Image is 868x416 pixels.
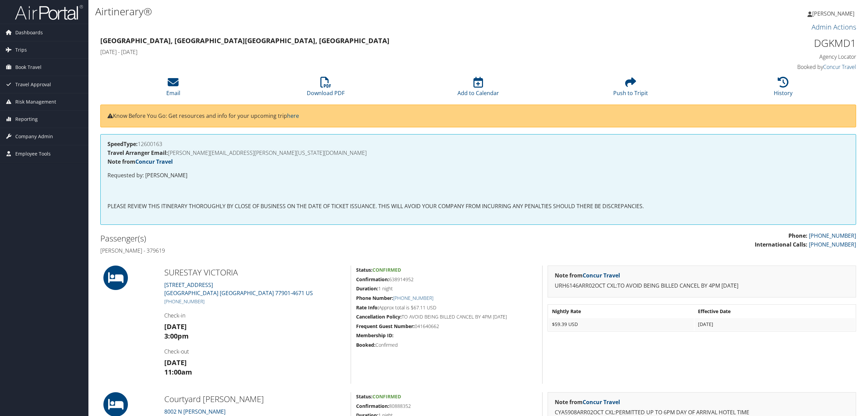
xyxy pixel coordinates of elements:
h4: [DATE] - [DATE] [100,48,665,56]
th: Nightly Rate [549,305,694,318]
a: History [774,80,792,97]
strong: Confirmation: [356,403,389,409]
a: Concur Travel [583,398,620,406]
a: [PHONE_NUMBER] [809,241,856,248]
h5: TO AVOID BEING BILLED CANCEL BY 4PM [DATE] [356,313,537,320]
h5: Approx total is $67.11 USD [356,304,537,311]
p: Requested by: [PERSON_NAME] [107,171,849,180]
h5: 80888352 [356,403,537,410]
a: Push to Tripit [613,80,648,97]
h4: [PERSON_NAME] - 379619 [100,247,473,254]
h5: 1 night [356,285,537,292]
strong: Confirmation: [356,276,389,283]
h2: SURESTAY VICTORIA [164,267,346,278]
strong: Note from [555,398,620,406]
strong: [DATE] [164,358,187,367]
h4: Agency Locator [675,53,856,60]
strong: Duration: [356,285,378,292]
h5: 638914952 [356,276,537,283]
h1: Airtinerary® [95,4,606,19]
h4: Booked by [675,63,856,71]
a: Download PDF [307,80,345,97]
h2: Passenger(s) [100,233,473,244]
span: [PERSON_NAME] [812,10,854,17]
span: Employee Tools [15,145,51,162]
a: [PHONE_NUMBER] [393,295,433,301]
strong: Frequent Guest Number: [356,323,415,329]
strong: Cancellation Policy: [356,313,402,320]
span: Dashboards [15,24,43,41]
a: [PHONE_NUMBER] [809,232,856,239]
th: Effective Date [695,305,855,318]
p: URH6146ARR02OCT CXL:TO AVOID BEING BILLED CANCEL BY 4PM [DATE] [555,282,849,290]
a: Concur Travel [823,63,856,71]
h4: 12600163 [107,141,849,147]
span: Trips [15,41,27,58]
a: Admin Actions [812,22,856,32]
span: Confirmed [372,267,401,273]
h4: Check-out [164,348,346,355]
strong: SpeedType: [107,140,138,148]
a: here [287,112,299,120]
strong: 11:00am [164,367,192,377]
strong: Status: [356,393,372,400]
td: [DATE] [695,318,855,330]
strong: Note from [107,158,173,165]
a: [PERSON_NAME] [807,3,861,24]
p: Know Before You Go: Get resources and info for your upcoming trip [107,112,849,121]
h1: DGKMD1 [675,36,856,50]
img: airportal-logo.png [15,4,83,20]
strong: International Calls: [755,241,807,248]
p: PLEASE REVIEW THIS ITINERARY THOROUGHLY BY CLOSE OF BUSINESS ON THE DATE OF TICKET ISSUANCE. THIS... [107,202,849,211]
h2: Courtyard [PERSON_NAME] [164,393,346,405]
span: Company Admin [15,128,53,145]
a: Concur Travel [135,158,173,165]
a: Concur Travel [583,272,620,279]
strong: 3:00pm [164,331,189,341]
a: Add to Calendar [457,80,499,97]
span: Reporting [15,111,38,128]
a: [STREET_ADDRESS][GEOGRAPHIC_DATA] [GEOGRAPHIC_DATA] 77901-4671 US [164,281,313,297]
strong: Booked: [356,342,375,348]
span: Risk Management [15,93,56,110]
span: Book Travel [15,59,41,76]
strong: [GEOGRAPHIC_DATA], [GEOGRAPHIC_DATA] [GEOGRAPHIC_DATA], [GEOGRAPHIC_DATA] [100,36,389,45]
h4: Check-in [164,312,346,319]
strong: Phone: [788,232,807,239]
a: [PHONE_NUMBER] [164,298,204,305]
h5: Confirmed [356,342,537,348]
strong: Note from [555,272,620,279]
span: Travel Approval [15,76,51,93]
span: Confirmed [372,393,401,400]
h5: 041640662 [356,323,537,330]
strong: Membership ID: [356,332,394,339]
strong: Rate Info: [356,304,379,311]
h4: [PERSON_NAME][EMAIL_ADDRESS][PERSON_NAME][US_STATE][DOMAIN_NAME] [107,150,849,156]
a: Email [166,80,180,97]
strong: Travel Arranger Email: [107,149,168,157]
td: $59.39 USD [549,318,694,330]
strong: Phone Number: [356,295,393,301]
strong: Status: [356,267,372,273]
strong: [DATE] [164,322,187,331]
